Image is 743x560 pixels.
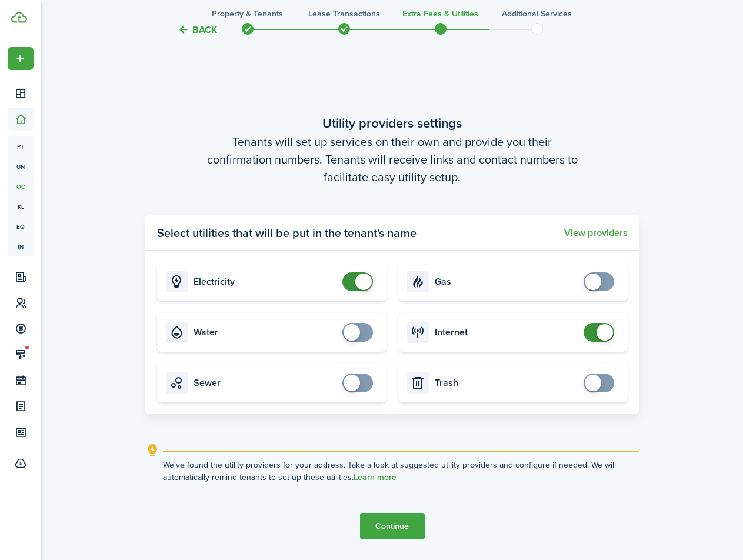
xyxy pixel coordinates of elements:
card-title: Trash [435,378,578,388]
a: Learn more [354,473,397,482]
panel-main-title: Select utilities that will be put in the tenant's name [157,224,417,242]
a: pt [8,136,34,156]
card-title: Sewer [194,378,336,388]
card-title: Internet [435,327,578,338]
wizard-step-header-description: Tenants will set up services on their own and provide you their confirmation numbers. Tenants wil... [145,133,639,186]
h3: Additional Services [502,8,572,20]
a: in [8,236,34,256]
h3: Lease Transactions [308,8,380,20]
button: Back [178,24,217,36]
button: Open menu [8,47,34,70]
card-title: Water [194,327,336,338]
img: TenantCloud [11,12,27,23]
wizard-step-header-title: Utility providers settings [145,114,639,133]
button: View providers [564,228,628,238]
h3: Extra fees & Utilities [402,8,478,20]
a: eq [8,216,34,236]
h3: Property & Tenants [212,8,283,20]
i: outline [145,444,160,458]
a: un [8,156,34,176]
a: oc [8,176,34,196]
explanation-description: We've found the utility providers for your address. Take a look at suggested utility providers an... [163,459,639,484]
a: kl [8,196,34,216]
card-title: Electricity [194,276,336,287]
button: Continue [360,513,425,539]
card-title: Gas [435,276,578,287]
